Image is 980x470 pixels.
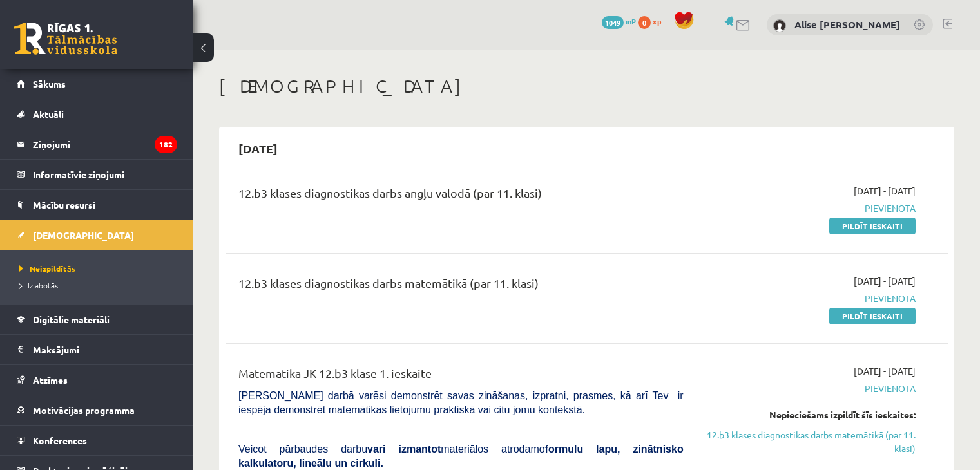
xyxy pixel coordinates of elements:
[238,390,684,415] span: [PERSON_NAME] darbā varēsi demonstrēt savas zināšanas, izpratni, prasmes, kā arī Tev ir iespēja d...
[238,274,684,298] div: 12.b3 klases diagnostikas darbs matemātikā (par 11. klasi)
[773,19,786,32] img: Alise Aleksa Vītola
[17,335,177,364] a: Maksājumi
[238,444,684,469] b: formulu lapu, zinātnisko kalkulatoru, lineālu un cirkuli.
[238,444,684,469] span: Veicot pārbaudes darbu materiālos atrodamo
[794,18,900,31] a: Alise [PERSON_NAME]
[33,314,110,325] span: Digitālie materiāli
[703,382,916,395] span: Pievienota
[238,184,684,208] div: 12.b3 klases diagnostikas darbs angļu valodā (par 11. klasi)
[638,16,668,26] a: 0 xp
[33,199,95,211] span: Mācību resursi
[17,69,177,99] a: Sākums
[17,426,177,455] a: Konferences
[17,99,177,129] a: Aktuāli
[219,75,954,97] h1: [DEMOGRAPHIC_DATA]
[33,374,68,386] span: Atzīmes
[703,202,916,215] span: Pievienota
[367,444,441,455] b: vari izmantot
[238,364,684,388] div: Matemātika JK 12.b3 klase 1. ieskaite
[33,129,177,159] legend: Ziņojumi
[638,16,651,29] span: 0
[33,108,64,120] span: Aktuāli
[33,335,177,364] legend: Maksājumi
[17,305,177,334] a: Digitālie materiāli
[33,160,177,189] legend: Informatīvie ziņojumi
[17,395,177,425] a: Motivācijas programma
[602,16,624,29] span: 1049
[33,404,135,416] span: Motivācijas programma
[33,229,134,241] span: [DEMOGRAPHIC_DATA]
[33,435,87,446] span: Konferences
[829,308,916,324] a: Pildīt ieskaiti
[703,292,916,305] span: Pievienota
[854,364,916,378] span: [DATE] - [DATE]
[17,220,177,250] a: [DEMOGRAPHIC_DATA]
[17,160,177,189] a: Informatīvie ziņojumi
[226,133,291,164] h2: [DATE]
[703,428,916,455] a: 12.b3 klases diagnostikas darbs matemātikā (par 11. klasi)
[602,16,636,26] a: 1049 mP
[155,136,177,153] i: 182
[17,365,177,395] a: Atzīmes
[17,129,177,159] a: Ziņojumi182
[626,16,636,26] span: mP
[17,190,177,220] a: Mācību resursi
[19,280,58,290] span: Izlabotās
[19,263,75,274] span: Neizpildītās
[854,184,916,198] span: [DATE] - [DATE]
[19,263,180,274] a: Neizpildītās
[19,279,180,291] a: Izlabotās
[703,408,916,422] div: Nepieciešams izpildīt šīs ieskaites:
[33,78,66,89] span: Sākums
[653,16,661,26] span: xp
[829,218,916,234] a: Pildīt ieskaiti
[14,23,117,55] a: Rīgas 1. Tālmācības vidusskola
[854,274,916,288] span: [DATE] - [DATE]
